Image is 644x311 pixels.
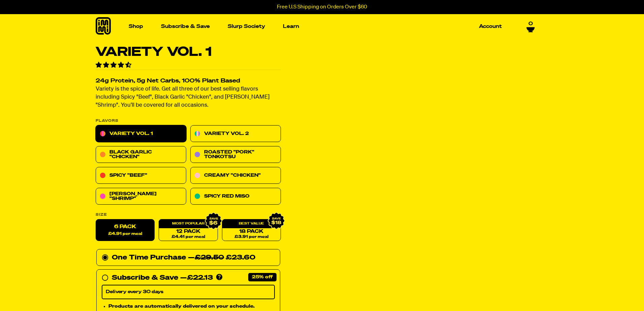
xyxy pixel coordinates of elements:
[96,167,186,184] a: Spicy "Beef"
[187,275,213,281] span: £22.13
[234,235,268,239] span: £3.91 per meal
[112,273,178,283] div: Subscribe & Save
[108,232,142,236] span: £4.91 per meal
[96,78,281,84] h2: 24g Protein, 5g Net Carbs, 100% Plant Based
[108,303,275,310] li: Products are automatically delivered on your schedule.
[190,188,281,205] a: Spicy Red Miso
[96,85,281,110] p: Variety is the spice of life. Get all three of our best selling flavors including Spicy "Beef", B...
[526,20,535,32] a: 0
[476,21,505,32] a: Account
[96,219,155,241] label: 6 Pack
[102,252,275,263] div: One Time Purchase
[528,20,533,26] span: 0
[190,167,281,184] a: Creamy "Chicken"
[225,21,268,32] a: Slurp Society
[126,14,505,39] nav: Main navigation
[158,21,213,32] a: Subscribe & Save
[96,119,281,123] p: Flavors
[195,254,255,261] span: £23.60
[96,126,186,142] a: Variety Vol. 1
[190,126,281,142] a: Variety Vol. 2
[96,62,133,68] span: 4.55 stars
[188,252,255,263] div: —
[96,188,186,205] a: [PERSON_NAME] "Shrimp"
[195,254,224,261] del: £29.50
[171,235,205,239] span: £4.41 per meal
[159,219,218,241] a: 12 Pack£4.41 per meal
[190,146,281,163] a: Roasted "Pork" Tonkotsu
[222,219,281,241] a: 18 Pack£3.91 per meal
[102,285,275,299] select: Subscribe & Save —£22.13 Products are automatically delivered on your schedule. No obligation: mo...
[126,21,146,32] a: Shop
[96,46,281,59] h1: Variety Vol. 1
[280,21,302,32] a: Learn
[180,273,213,283] div: —
[96,146,186,163] a: Black Garlic "Chicken"
[277,4,367,10] p: Free U.S Shipping on Orders Over $60
[96,213,281,217] label: Size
